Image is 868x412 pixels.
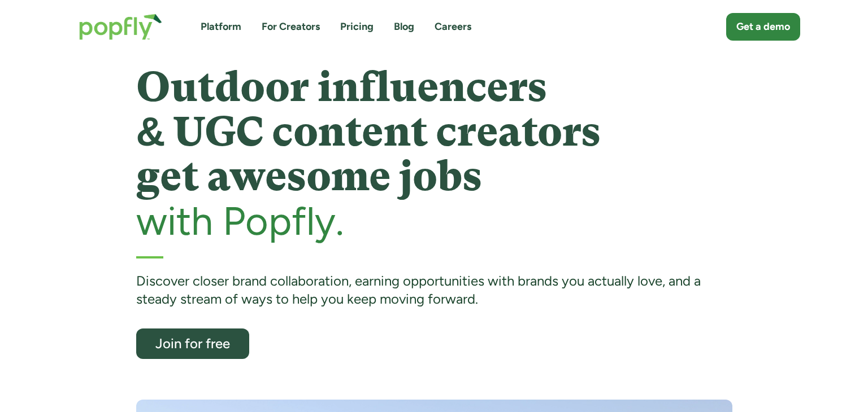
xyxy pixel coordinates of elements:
[262,20,320,34] a: For Creators
[136,328,249,359] a: Join for free
[201,20,241,34] a: Platform
[726,13,800,41] a: Get a demo
[136,65,732,199] h1: Outdoor influencers & UGC content creators get awesome jobs
[146,336,239,350] div: Join for free
[68,2,173,51] a: home
[340,20,374,34] a: Pricing
[736,20,790,34] div: Get a demo
[394,20,414,34] a: Blog
[136,199,732,243] h2: with Popfly.
[136,272,732,309] div: Discover closer brand collaboration, earning opportunities with brands you actually love, and a s...
[435,20,471,34] a: Careers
